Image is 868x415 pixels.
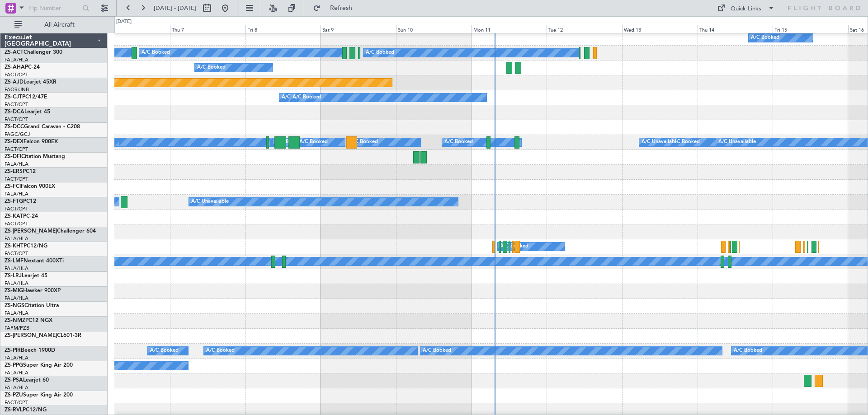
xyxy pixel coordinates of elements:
span: Refresh [322,5,360,11]
a: FACT/CPT [5,220,28,227]
a: ZS-FTGPC12 [5,199,36,204]
button: Quick Links [712,1,779,15]
a: FACT/CPT [5,205,28,212]
div: A/C Booked [299,135,328,149]
a: ZS-CJTPC12/47E [5,94,47,100]
div: Tue 12 [547,25,622,33]
a: ZS-FCIFalcon 900EX [5,184,55,189]
a: ZS-PIRBeech 1900D [5,348,55,353]
div: A/C Booked [197,61,226,75]
a: ZS-LMFNextant 400XTi [5,258,64,264]
span: ZS-ERS [5,169,23,174]
span: ZS-DEX [5,139,24,145]
a: FALA/HLA [5,354,28,361]
a: FALA/HLA [5,384,28,391]
div: Thu 7 [170,25,245,33]
a: FALA/HLA [5,295,28,302]
span: ZS-RVL [5,407,23,413]
div: Wed 6 [94,25,170,33]
a: FACT/CPT [5,250,28,257]
div: Fri 8 [245,25,321,33]
span: ZS-ACT [5,50,24,55]
a: ZS-NGSCitation Ultra [5,303,59,308]
a: FALA/HLA [5,56,28,63]
a: FALA/HLA [5,369,28,376]
div: A/C Booked [366,46,394,60]
a: ZS-AJDLearjet 45XR [5,79,57,85]
div: A/C Booked [150,344,179,358]
div: A/C Booked [751,31,779,45]
a: ZS-AHAPC-24 [5,65,40,70]
div: [DATE] [116,18,132,26]
a: FAOR/JNB [5,86,29,93]
div: A/C Booked [349,135,378,149]
div: A/C Booked [734,344,762,358]
a: ZS-RVLPC12/NG [5,407,47,413]
a: FACT/CPT [5,399,28,406]
span: ZS-[PERSON_NAME] [5,333,57,338]
a: ZS-[PERSON_NAME]CL601-3R [5,333,81,338]
span: ZS-PSA [5,378,23,383]
div: A/C Booked [142,46,170,60]
a: ZS-NMZPC12 NGX [5,318,52,323]
a: ZS-LRJLearjet 45 [5,273,47,279]
a: ZS-PZUSuper King Air 200 [5,392,73,398]
a: ZS-[PERSON_NAME]Challenger 604 [5,228,96,234]
div: A/C Booked [671,135,700,149]
a: FAGC/GCJ [5,131,30,138]
a: ZS-ACTChallenger 300 [5,50,62,55]
span: ZS-FCI [5,184,21,189]
a: ZS-DFICitation Mustang [5,154,65,159]
a: ZS-MIGHawker 900XP [5,288,61,294]
span: ZS-[PERSON_NAME] [5,228,57,234]
span: ZS-PZU [5,392,23,398]
a: FALA/HLA [5,161,28,168]
div: A/C Booked [444,135,473,149]
a: ZS-PSALearjet 60 [5,378,49,383]
span: ZS-FTG [5,199,23,204]
div: A/C Booked [292,91,321,104]
div: Sun 10 [396,25,472,33]
div: Fri 15 [773,25,848,33]
div: Wed 13 [622,25,698,33]
a: FALA/HLA [5,235,28,242]
span: ZS-AJD [5,79,24,85]
div: Sat 9 [321,25,396,33]
div: A/C Unavailable [642,135,679,149]
a: ZS-PPGSuper King Air 200 [5,363,73,368]
span: ZS-NGS [5,303,24,308]
span: ZS-LRJ [5,273,22,279]
button: Refresh [309,1,363,15]
span: All Aircraft [24,22,95,28]
a: FACT/CPT [5,101,28,108]
span: ZS-DCC [5,124,24,130]
span: ZS-KHT [5,243,24,249]
div: A/C Unavailable [718,135,756,149]
a: ZS-DEXFalcon 900EX [5,139,58,145]
a: FACT/CPT [5,146,28,153]
div: Thu 14 [698,25,773,33]
span: ZS-DCA [5,109,24,115]
div: A/C Unavailable [191,195,229,209]
button: All Aircraft [10,18,98,32]
a: FACT/CPT [5,116,28,123]
a: ZS-DCCGrand Caravan - C208 [5,124,80,130]
div: A/C Booked [282,91,310,104]
span: ZS-MIG [5,288,23,294]
a: FAPM/PZB [5,325,29,331]
span: ZS-LMF [5,258,24,264]
span: ZS-PPG [5,363,23,368]
span: ZS-AHA [5,65,25,70]
div: A/C Booked [423,344,451,358]
a: FALA/HLA [5,310,28,317]
span: ZS-NMZ [5,318,25,323]
a: ZS-KHTPC12/NG [5,243,47,249]
span: [DATE] - [DATE] [154,4,196,12]
span: ZS-KAT [5,214,23,219]
span: ZS-DFI [5,154,21,159]
a: ZS-DCALearjet 45 [5,109,50,115]
div: Quick Links [731,5,761,14]
div: A/C Booked [206,344,235,358]
a: FALA/HLA [5,265,28,272]
a: FALA/HLA [5,191,28,197]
